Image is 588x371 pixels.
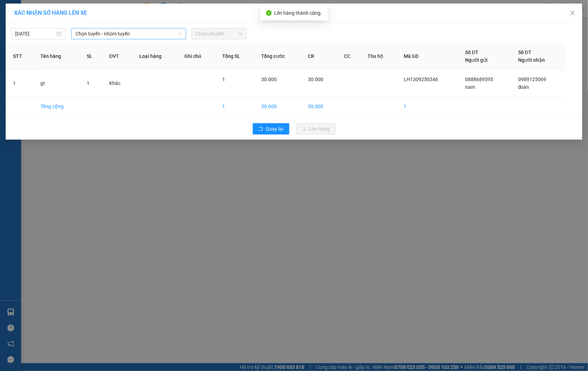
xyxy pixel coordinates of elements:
[518,49,531,55] span: Số ĐT
[362,43,398,70] th: Thu hộ
[518,57,545,63] span: Người nhận
[15,30,55,38] input: 13/09/2025
[256,97,303,116] td: 30.000
[7,70,35,97] td: 1
[81,43,104,70] th: SL
[217,97,256,116] td: 1
[262,77,277,82] span: 30.000
[338,43,362,70] th: CC
[518,77,546,82] span: 0989125069
[7,43,35,70] th: STT
[14,9,87,16] span: XÁC NHẬN SỐ HÀNG LÊN XE
[258,126,263,132] span: rollback
[35,43,81,70] th: Tên hàng
[308,77,324,82] span: 30.000
[178,32,182,36] span: down
[275,10,322,16] span: Lên hàng thành công.
[256,43,303,70] th: Tổng cước
[296,123,336,134] button: uploadLên hàng
[465,77,494,82] span: 0888689595
[303,97,338,116] td: 30.000
[222,77,225,82] span: 1
[518,84,529,90] span: đoàn
[404,77,438,82] span: LH1309250346
[465,49,479,55] span: Số ĐT
[35,97,81,116] td: Tổng cộng
[570,10,575,16] span: close
[253,123,289,134] button: rollbackQuay lại
[11,30,71,55] span: Chuyển phát nhanh: [GEOGRAPHIC_DATA] - [GEOGRAPHIC_DATA]
[179,43,217,70] th: Ghi chú
[73,47,115,54] span: LH1309250348
[303,43,338,70] th: CR
[104,70,134,97] td: Khác
[563,4,582,23] button: Close
[75,28,182,39] span: Chọn tuyến - nhóm tuyến
[4,25,8,61] img: logo
[398,43,460,70] th: Mã GD
[266,10,272,16] span: check-circle
[134,43,179,70] th: Loại hàng
[196,28,242,39] span: Chọn chuyến
[217,43,256,70] th: Tổng SL
[398,97,460,116] td: 1
[266,125,284,133] span: Quay lại
[465,57,488,63] span: Người gửi
[12,6,69,28] strong: CÔNG TY TNHH DỊCH VỤ DU LỊCH THỜI ĐẠI
[104,43,134,70] th: ĐVT
[465,84,475,90] span: nam
[35,70,81,97] td: gt
[87,80,90,86] span: 1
